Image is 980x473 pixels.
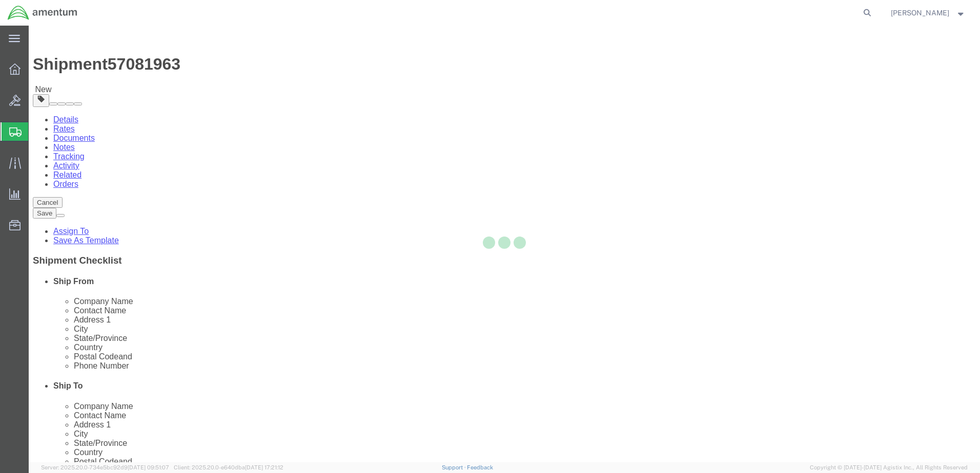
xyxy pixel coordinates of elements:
[890,7,966,19] button: [PERSON_NAME]
[41,464,169,470] span: Server: 2025.20.0-734e5bc92d9
[245,464,283,470] span: [DATE] 17:21:12
[467,464,493,470] a: Feedback
[891,7,949,18] span: Scott Meyers
[810,463,968,472] span: Copyright © [DATE]-[DATE] Agistix Inc., All Rights Reserved
[442,464,467,470] a: Support
[174,464,283,470] span: Client: 2025.20.0-e640dba
[7,5,78,20] img: logo
[128,464,169,470] span: [DATE] 09:51:07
